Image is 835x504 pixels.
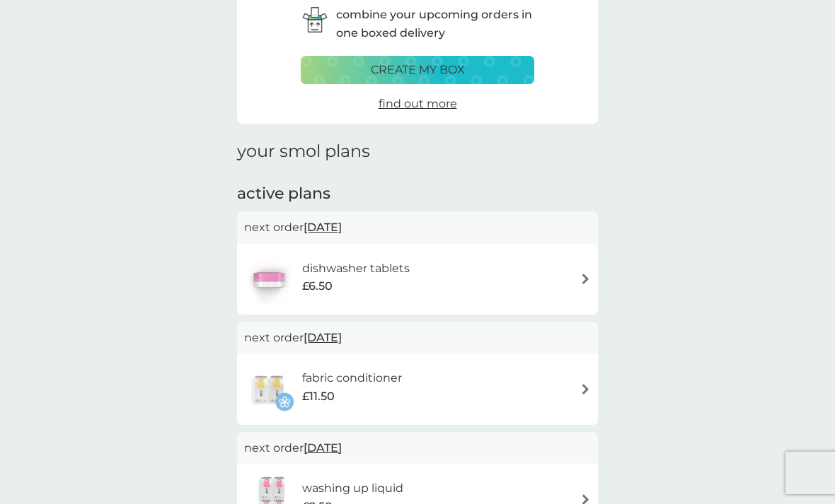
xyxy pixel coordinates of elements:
h1: your smol plans [237,141,598,162]
p: next order [244,218,591,237]
span: £11.50 [302,387,335,406]
span: [DATE] [304,213,342,241]
img: fabric conditioner [244,365,294,414]
p: next order [244,329,591,347]
img: arrow right [580,274,591,284]
span: £6.50 [302,277,333,295]
span: [DATE] [304,324,342,351]
a: find out more [379,95,457,113]
p: create my box [371,61,465,79]
h6: washing up liquid [302,479,403,498]
p: combine your upcoming orders in one boxed delivery [336,6,534,42]
h2: active plans [237,183,598,205]
h6: fabric conditioner [302,369,402,387]
p: next order [244,439,591,457]
span: [DATE] [304,434,342,462]
img: dishwasher tablets [244,254,294,304]
button: create my box [301,56,534,84]
h6: dishwasher tablets [302,259,410,278]
img: arrow right [580,384,591,394]
span: find out more [379,97,457,110]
